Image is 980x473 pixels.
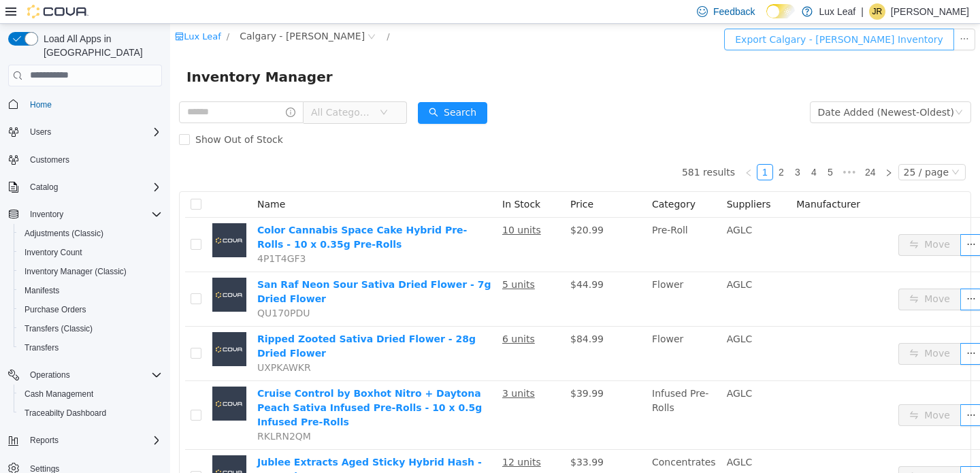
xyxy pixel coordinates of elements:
[636,140,652,157] li: 4
[476,357,551,426] td: Infused Pre-Rolls
[3,150,167,169] button: Customers
[24,151,162,168] span: Customers
[19,244,88,261] a: Inventory Count
[24,342,59,353] span: Transfers
[87,433,312,458] a: Jublee Extracts Aged Sticky Hybrid Hash - 2g Hash
[24,266,127,277] span: Inventory Manager (Classic)
[5,7,51,18] a: icon: shopLux Leaf
[19,244,162,261] span: Inventory Count
[87,310,306,335] a: Ripped Zooted Sativa Dried Flower - 28g Dried Flower
[400,364,434,375] span: $39.99
[783,5,805,27] button: icon: ellipsis
[19,321,98,337] a: Transfers (Classic)
[87,284,140,295] span: QU170PDU
[30,209,63,220] span: Inventory
[210,84,218,94] i: icon: down
[24,389,93,399] span: Cash Management
[14,404,167,423] button: Traceabilty Dashboard
[19,386,162,402] span: Cash Management
[766,18,767,19] span: Dark Mode
[482,175,525,186] span: Category
[42,363,76,397] img: Cruise Control by Boxhot Nitro + Daytona Peach Sativa Infused Pre-Rolls - 10 x 0.5g Infused Pre-R...
[715,145,723,153] i: icon: right
[248,78,317,100] button: icon: searchSearch
[19,282,65,299] a: Manifests
[24,124,162,140] span: Users
[14,319,167,338] button: Transfers (Classic)
[790,319,812,341] button: icon: ellipsis
[14,224,167,243] button: Adjustments (Classic)
[24,432,162,448] span: Reports
[19,263,162,280] span: Inventory Manager (Classic)
[116,84,125,93] i: icon: info-circle
[19,340,162,356] span: Transfers
[476,303,551,357] td: Flower
[790,380,812,402] button: icon: ellipsis
[557,175,601,186] span: Suppliers
[713,5,755,18] span: Feedback
[636,141,651,156] a: 4
[30,99,52,110] span: Home
[87,201,297,226] a: Color Cannabis Space Cake Hybrid Pre-Rolls - 10 x 0.35g Pre-Rolls
[24,179,63,195] button: Catalog
[891,3,969,20] p: [PERSON_NAME]
[728,265,791,287] button: icon: swapMove
[3,123,167,142] button: Users
[332,255,365,266] u: 5 units
[30,370,70,380] span: Operations
[554,5,784,27] button: Export Calgary - [PERSON_NAME] Inventory
[332,364,365,375] u: 3 units
[16,42,171,64] span: Inventory Manager
[620,141,635,156] a: 3
[24,432,64,448] button: Reports
[872,3,883,20] span: JR
[728,380,791,402] button: icon: swapMove
[728,210,791,232] button: icon: swapMove
[5,8,14,17] i: icon: shop
[24,96,162,113] span: Home
[14,338,167,357] button: Transfers
[332,310,365,321] u: 6 units
[30,435,59,446] span: Reports
[790,442,812,464] button: icon: ellipsis
[3,95,167,114] button: Home
[87,364,312,404] a: Cruise Control by Boxhot Nitro + Daytona Peach Sativa Infused Pre-Rolls - 10 x 0.5g Infused Pre-R...
[42,199,76,233] img: Color Cannabis Space Cake Hybrid Pre-Rolls - 10 x 0.35g Pre-Rolls placeholder
[19,321,162,337] span: Transfers (Classic)
[14,385,167,404] button: Cash Management
[24,247,82,258] span: Inventory Count
[400,175,423,186] span: Price
[19,225,162,242] span: Adjustments (Classic)
[24,124,56,140] button: Users
[24,152,75,168] a: Customers
[332,433,371,444] u: 12 units
[332,175,370,186] span: In Stock
[626,175,690,186] span: Manufacturer
[14,262,167,281] button: Inventory Manager (Classic)
[24,206,69,223] button: Inventory
[728,319,791,341] button: icon: swapMove
[19,405,162,421] span: Traceabilty Dashboard
[734,141,779,156] div: 25 / page
[14,243,167,262] button: Inventory Count
[30,182,58,193] span: Catalog
[24,228,103,239] span: Adjustments (Classic)
[512,140,565,157] li: 581 results
[38,32,162,59] span: Load All Apps in [GEOGRAPHIC_DATA]
[557,255,583,266] span: AGLC
[557,201,583,212] span: AGLC
[668,140,690,157] span: •••
[42,431,76,466] img: Jublee Extracts Aged Sticky Hybrid Hash - 2g Hash placeholder
[24,179,162,195] span: Catalog
[19,301,162,318] span: Purchase Orders
[400,201,434,212] span: $20.99
[24,367,162,383] span: Operations
[557,310,583,321] span: AGLC
[69,5,195,20] span: Calgary - Nolan Hill
[19,263,132,280] a: Inventory Manager (Classic)
[87,338,141,349] span: UXPKAWKR
[3,205,167,224] button: Inventory
[400,433,434,444] span: $33.99
[653,141,668,156] a: 5
[332,201,371,212] u: 10 units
